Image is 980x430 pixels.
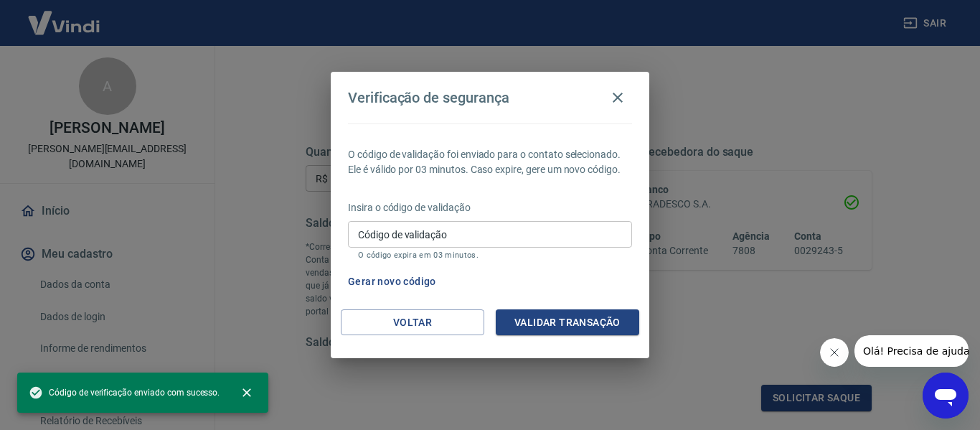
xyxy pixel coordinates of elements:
h4: Verificação de segurança [348,89,509,106]
button: Voltar [341,309,484,336]
p: Insira o código de validação [348,200,632,215]
span: Código de verificação enviado com sucesso. [29,385,220,400]
p: O código expira em 03 minutos. [358,251,622,260]
button: Validar transação [496,309,639,336]
iframe: Mensagem da empresa [854,335,969,367]
button: Gerar novo código [342,268,442,295]
button: close [231,377,263,408]
iframe: Botão para abrir a janela de mensagens [923,373,969,419]
iframe: Fechar mensagem [820,338,849,367]
span: Olá! Precisa de ajuda? [9,10,121,22]
p: O código de validação foi enviado para o contato selecionado. Ele é válido por 03 minutos. Caso e... [348,147,632,177]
